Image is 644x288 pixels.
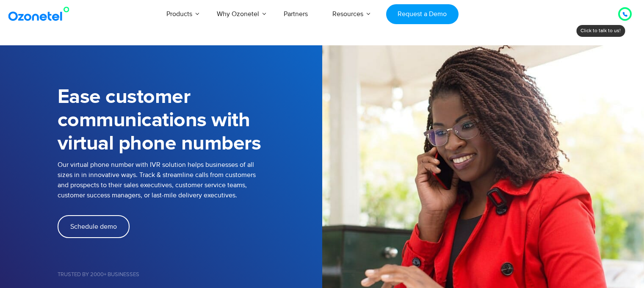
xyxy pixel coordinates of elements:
a: Request a Demo [386,4,459,24]
h5: Trusted by 2000+ Businesses [58,272,322,277]
h1: Ease customer communications with virtual phone numbers [58,86,322,155]
span: Schedule demo [70,223,117,230]
a: Schedule demo [58,215,130,238]
p: Our virtual phone number with IVR solution helps businesses of all sizes in in innovative ways. T... [58,160,322,200]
